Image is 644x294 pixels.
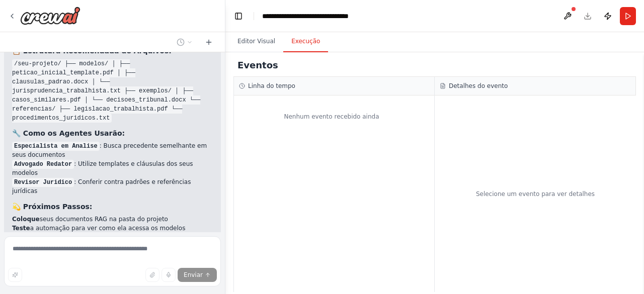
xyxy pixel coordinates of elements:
font: Teste [12,225,30,232]
font: Enviar [184,271,203,278]
font: Selecione um evento para ver detalhes [476,190,595,198]
button: Mudar para o chat anterior [173,36,197,48]
font: Linha do tempo [248,82,295,89]
code: Revisor Juridico [12,178,74,187]
nav: migalhas de pão [262,11,376,21]
button: Melhore este prompt [8,268,22,282]
button: Iniciar um novo bate-papo [201,36,217,48]
font: Coloque [12,216,40,223]
font: 🔧 Como os Agentes Usarão: [12,129,125,137]
font: Execução [291,38,320,45]
font: Editor Visual [237,38,275,45]
font: Eventos [237,60,278,70]
font: Detalhes do evento [449,82,508,89]
font: : Busca precedente semelhante em seus documentos [12,142,207,158]
img: Logotipo [20,7,80,25]
code: Advogado Redator [12,160,74,169]
button: Ocultar barra lateral esquerda [231,9,246,23]
button: Clique para falar sobre sua ideia de automação [162,268,176,282]
code: /seu-projeto/ ├── modelos/ │ ├── peticao_inicial_template.pdf │ ├── clausulas_padrao.docx │ └── j... [12,59,200,123]
font: seus documentos RAG na pasta do projeto [40,216,168,223]
font: a automação para ver como ela acessa os modelos [30,225,186,232]
button: Enviar [178,268,217,282]
font: : Conferir contra padrões e referências jurídicas [12,178,191,194]
font: Nenhum evento recebido ainda [284,113,379,120]
font: : Utilize templates e cláusulas dos seus modelos [12,160,193,176]
button: Carregar arquivos [145,268,159,282]
font: 💫 Próximos Passos: [12,203,92,211]
code: Especialista em Analise [12,142,100,151]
